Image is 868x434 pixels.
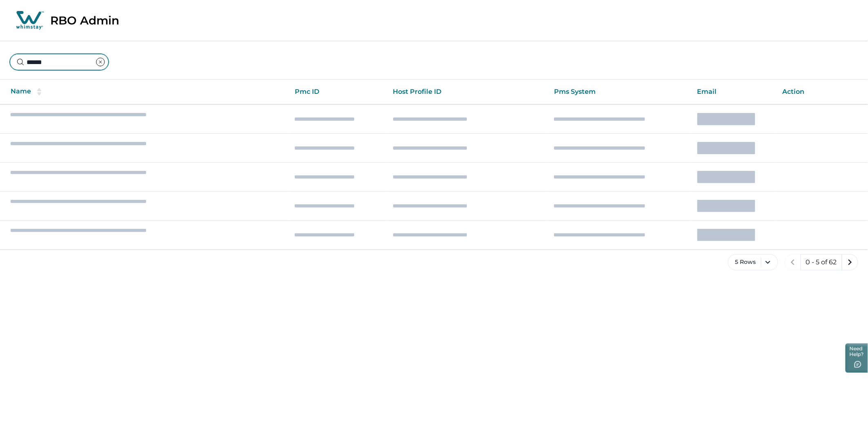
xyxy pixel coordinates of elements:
p: RBO Admin [50,13,119,27]
th: Pmc ID [288,80,387,104]
p: 0 - 5 of 62 [806,258,837,266]
button: clear input [92,54,109,70]
button: 5 Rows [728,254,778,270]
button: 0 - 5 of 62 [801,254,842,270]
button: previous page [785,254,801,270]
th: Action [776,80,868,104]
th: Host Profile ID [387,80,548,104]
th: Email [691,80,776,104]
button: next page [842,254,858,270]
th: Pms System [548,80,690,104]
button: sorting [31,88,47,96]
